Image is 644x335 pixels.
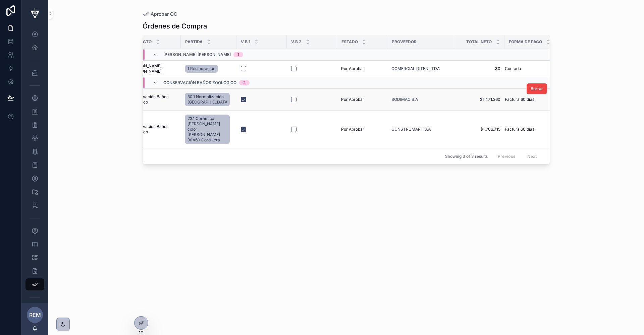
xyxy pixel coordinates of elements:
[185,39,203,45] span: Partida
[163,52,231,57] span: [PERSON_NAME] [PERSON_NAME]
[237,52,239,57] div: 1
[151,11,177,17] span: Aprobar OC
[458,127,500,132] a: $1.706.715
[391,127,431,132] a: CONSTRUMART S.A
[185,93,230,106] a: 30.1 Normalización [GEOGRAPHIC_DATA]
[29,311,41,319] span: REM
[143,11,177,17] a: Aprobar OC
[391,66,450,71] a: COMERCIAL DITEN LTDA
[391,97,450,102] a: SODIMAC S.A
[527,83,547,94] button: Borrar
[505,127,547,132] a: Factura 60 dias
[187,94,227,105] span: 30.1 Normalización [GEOGRAPHIC_DATA]
[187,116,227,143] span: 23.1 Cerámica [PERSON_NAME] color [PERSON_NAME] 30x60 Cordillera
[243,80,246,85] div: 2
[341,97,383,102] a: Por Aprobar
[143,21,207,31] h1: Órdenes de Compra
[187,66,215,71] span: 1 Restauracion
[458,66,500,71] a: $0
[445,154,488,159] span: Showing 3 of 3 results
[392,39,417,45] span: Proveedor
[391,127,450,132] a: CONSTRUMART S.A
[185,65,218,73] a: 1 Restauracion
[163,80,236,85] span: Conservación Baños Zoológico
[341,97,364,102] span: Por Aprobar
[185,113,232,145] a: 23.1 Cerámica [PERSON_NAME] color [PERSON_NAME] 30x60 Cordillera
[27,8,43,19] img: App logo
[129,124,177,135] a: Conservación Baños Zoológico
[241,39,250,45] span: V.B 1
[531,86,543,91] span: Borrar
[341,66,364,71] span: Por Aprobar
[185,115,230,144] a: 23.1 Cerámica [PERSON_NAME] color [PERSON_NAME] 30x60 Cordillera
[341,39,358,45] span: Estado
[458,97,500,102] a: $1.471.260
[185,91,232,108] a: 30.1 Normalización [GEOGRAPHIC_DATA]
[129,63,177,74] a: [PERSON_NAME] [PERSON_NAME]
[21,27,48,303] div: scrollable content
[341,66,383,71] a: Por Aprobar
[505,97,547,102] a: Factura 60 dias
[466,39,492,45] span: Total Neto
[185,63,232,74] a: 1 Restauracion
[505,66,521,71] span: Contado
[291,39,302,45] span: V.B 2
[391,66,440,71] a: COMERCIAL DITEN LTDA
[505,127,534,132] span: Factura 60 dias
[509,39,542,45] span: Forma de Pago
[505,66,547,71] a: Contado
[505,97,534,102] span: Factura 60 dias
[341,127,364,132] span: Por Aprobar
[391,97,418,102] a: SODIMAC S.A
[341,127,383,132] a: Por Aprobar
[129,94,177,105] a: Conservación Baños Zoológico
